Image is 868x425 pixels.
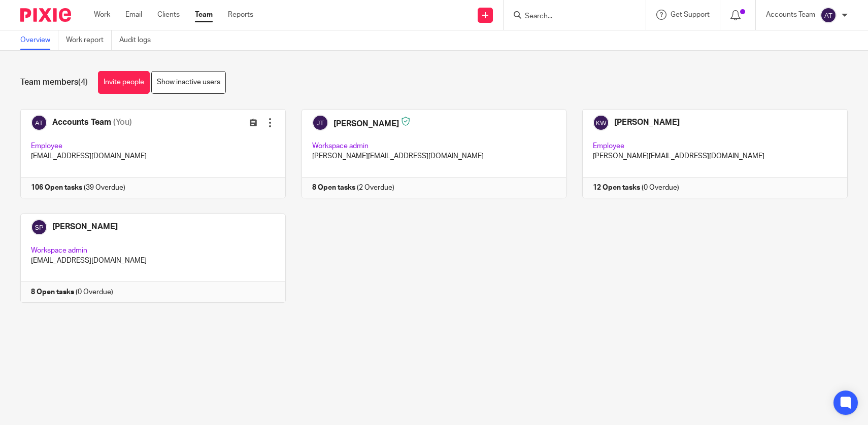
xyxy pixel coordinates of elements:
[524,12,615,21] input: Search
[125,10,142,20] a: Email
[195,10,213,20] a: Team
[119,30,158,50] a: Audit logs
[157,10,180,20] a: Clients
[671,11,710,18] span: Get Support
[820,7,837,23] img: svg%3E
[20,30,58,50] a: Overview
[20,8,71,22] img: Pixie
[151,71,226,94] a: Show inactive users
[228,10,253,20] a: Reports
[20,77,88,88] h1: Team members
[66,30,112,50] a: Work report
[78,78,88,86] span: (4)
[94,10,110,20] a: Work
[766,10,815,20] p: Accounts Team
[98,71,150,94] a: Invite people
